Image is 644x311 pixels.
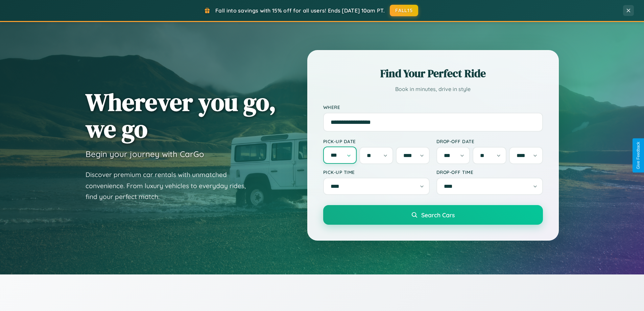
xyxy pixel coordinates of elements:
[323,138,430,144] label: Pick-up Date
[323,104,543,110] label: Where
[421,211,455,219] span: Search Cars
[86,149,204,159] h3: Begin your journey with CarGo
[636,142,641,169] div: Give Feedback
[323,205,543,225] button: Search Cars
[86,89,276,142] h1: Wherever you go, we go
[436,169,543,175] label: Drop-off Time
[86,169,255,202] p: Discover premium car rentals with unmatched convenience. From luxury vehicles to everyday rides, ...
[323,84,543,94] p: Book in minutes, drive in style
[215,7,385,14] span: Fall into savings with 15% off for all users! Ends [DATE] 10am PT.
[436,138,543,144] label: Drop-off Date
[323,169,430,175] label: Pick-up Time
[390,5,418,16] button: FALL15
[323,66,543,81] h2: Find Your Perfect Ride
